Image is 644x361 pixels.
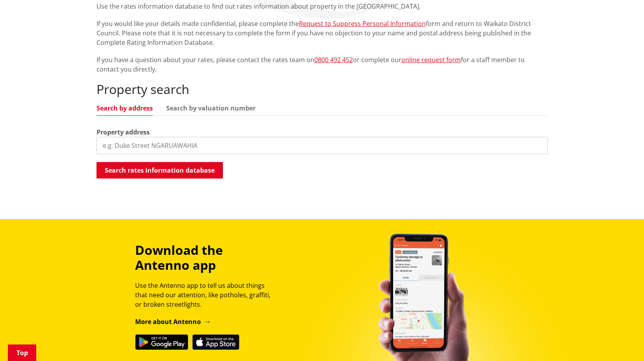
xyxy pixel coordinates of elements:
[135,281,278,309] p: Use the Antenno app to tell us about things that need our attention, like potholes, graffiti, or ...
[299,19,426,28] a: Request to Suppress Personal Information
[401,55,461,64] a: online request form
[166,105,256,111] a: Search by valuation number
[135,334,188,350] img: Get it on Google Play
[97,137,548,154] input: e.g. Duke Street NGARUAWAHIA
[97,105,153,111] a: Search by address
[97,19,548,47] p: If you would like your details made confidential, please complete the form and return to Waikato ...
[97,55,548,74] p: If you have a question about your rates, please contact the rates team on or complete our for a s...
[135,243,278,273] h3: Download the Antenno app
[135,317,211,326] a: More about Antenno
[97,162,223,179] button: Search rates information database
[97,127,150,137] label: Property address
[97,82,548,97] h2: Property search
[97,2,548,11] p: Use the rates information database to find out rates information about property in the [GEOGRAPHI...
[192,334,239,350] img: Download on the App Store
[8,344,36,361] a: Top
[314,55,353,64] a: 0800 492 452
[608,328,636,356] iframe: Messenger Launcher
